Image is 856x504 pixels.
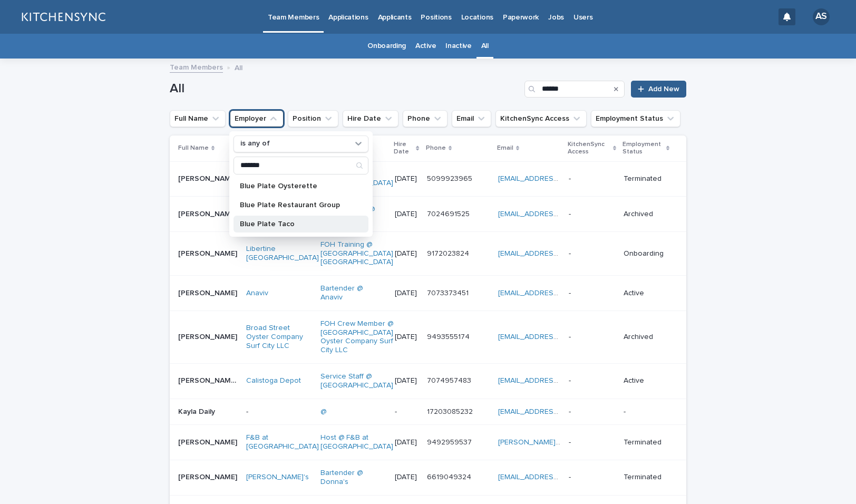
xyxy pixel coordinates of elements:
input: Search [524,81,625,98]
p: Full Name [178,142,209,154]
p: All [235,61,242,73]
button: Email [452,110,491,127]
a: [EMAIL_ADDRESS][DOMAIN_NAME] [498,377,617,384]
p: - [569,175,615,183]
p: - [569,249,615,258]
a: 9172023824 [427,250,469,257]
p: [DATE] [395,289,418,298]
p: [DATE] [395,210,418,219]
p: [DATE] [395,473,418,482]
tr: [PERSON_NAME][PERSON_NAME] Libertine [GEOGRAPHIC_DATA] FOH Training @ [GEOGRAPHIC_DATA] [GEOGRAPH... [170,231,686,275]
a: Broad Street Oyster Company Surf City LLC [246,324,312,350]
tr: [PERSON_NAME][PERSON_NAME] Money, Baby! Model Server @ "Money, Baby!" [DATE]7024691525 [EMAIL_ADD... [170,197,686,232]
p: Onboarding [624,249,669,258]
span: Add New [648,85,679,93]
p: [DATE] [395,249,418,258]
p: [DATE] [395,376,418,385]
p: - [395,408,418,416]
p: [PERSON_NAME] [178,471,239,482]
p: - [569,408,615,416]
p: Terminated [624,438,669,447]
a: [EMAIL_ADDRESS][DOMAIN_NAME] [498,250,617,257]
a: Team Members [170,61,223,73]
p: [DATE] [395,333,418,342]
tr: [PERSON_NAME] [PERSON_NAME][PERSON_NAME] [PERSON_NAME] Calistoga Depot Service Staff @ [GEOGRAPHI... [170,363,686,399]
h1: All [170,81,520,96]
p: - [569,473,615,482]
tr: [PERSON_NAME][PERSON_NAME] Anaviv Bartender @ Anaviv [DATE]7073373451 [EMAIL_ADDRESS][DOMAIN_NAME... [170,276,686,311]
button: Employment Status [591,110,680,127]
a: [EMAIL_ADDRESS][DOMAIN_NAME] [498,408,617,415]
p: - [569,438,615,447]
a: Calistoga Depot [246,376,301,385]
a: [EMAIL_ADDRESS][DOMAIN_NAME] [498,175,617,182]
a: @ [320,408,326,416]
a: Active [415,34,436,59]
a: F&B at [GEOGRAPHIC_DATA] [246,433,319,451]
p: Kayla Daily [178,405,217,416]
img: lGNCzQTxQVKGkIr0XjOy [21,6,105,27]
p: Email [497,142,513,154]
button: Position [288,110,338,127]
a: Onboarding [367,34,406,59]
p: [PERSON_NAME] [PERSON_NAME] [178,374,240,385]
p: [DATE] [395,438,418,447]
a: All [481,34,489,59]
p: - [569,210,615,219]
input: Search [234,157,368,174]
p: KitchenSync Access [568,139,610,158]
p: Blue Plate Taco [240,220,352,228]
p: [DATE] [395,175,418,183]
p: is any of [240,139,270,148]
p: Archived [624,210,669,219]
p: Active [624,376,669,385]
tr: Kayla DailyKayla Daily -@ -17203085232 [EMAIL_ADDRESS][DOMAIN_NAME] -- [170,399,686,425]
tr: [PERSON_NAME][PERSON_NAME] Broad Street Oyster Company Surf City LLC FOH Crew Member @ [GEOGRAPHI... [170,311,686,363]
a: Bartender @ Donna's [320,469,386,487]
a: FOH Crew Member @ [GEOGRAPHIC_DATA] Oyster Company Surf City LLC [320,319,393,355]
tr: [PERSON_NAME][PERSON_NAME] [PERSON_NAME]'s Bartender @ Donna's [DATE]6619049324 [EMAIL_ADDRESS][D... [170,460,686,495]
button: Full Name [170,110,226,127]
a: [PERSON_NAME][EMAIL_ADDRESS][DOMAIN_NAME] [498,439,675,446]
p: Archived [624,333,669,342]
a: FOH Training @ [GEOGRAPHIC_DATA] [GEOGRAPHIC_DATA] [320,240,393,267]
p: Kayla DiGiacomo [178,436,239,447]
div: AS [813,8,830,25]
p: Employment Status [622,139,663,158]
button: Employer [230,110,284,127]
tr: [PERSON_NAME][PERSON_NAME] F&B at [GEOGRAPHIC_DATA] Host @ F&B at [GEOGRAPHIC_DATA] [DATE]9492959... [170,425,686,460]
a: Bartender @ Anaviv [320,284,386,302]
p: [PERSON_NAME] [178,208,239,219]
p: - [569,376,615,385]
button: Phone [403,110,448,127]
a: Host @ F&B at [GEOGRAPHIC_DATA] [320,433,393,451]
a: 9493555174 [427,333,470,341]
p: Blue Plate Restaurant Group [240,201,352,209]
p: Hire Date [394,139,413,158]
a: Libertine [GEOGRAPHIC_DATA] [246,245,319,263]
p: Terminated [624,175,669,183]
p: [PERSON_NAME] [178,172,239,183]
p: Active [624,289,669,298]
p: Phone [426,142,446,154]
a: [EMAIL_ADDRESS][DOMAIN_NAME] [498,333,617,341]
a: 5099923965 [427,175,472,182]
a: [PERSON_NAME]'s [246,473,309,482]
a: 7024691525 [427,210,470,218]
p: Kayla Clatterbuck [178,331,239,342]
p: - [569,333,615,342]
p: Blue Plate Oysterette [240,182,352,190]
p: - [246,408,312,416]
p: - [569,289,615,298]
tr: [PERSON_NAME][PERSON_NAME] Great White Venice Barista @ [GEOGRAPHIC_DATA] [DATE]5099923965 [EMAIL... [170,161,686,197]
a: Inactive [445,34,472,59]
a: Anaviv [246,289,268,298]
a: 9492959537 [427,439,472,446]
a: [EMAIL_ADDRESS][DOMAIN_NAME] [498,289,617,297]
p: Terminated [624,473,669,482]
a: 7074957483 [427,377,471,384]
a: [EMAIL_ADDRESS][DOMAIN_NAME] [498,210,617,218]
a: 6619049324 [427,473,471,481]
button: KitchenSync Access [495,110,587,127]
